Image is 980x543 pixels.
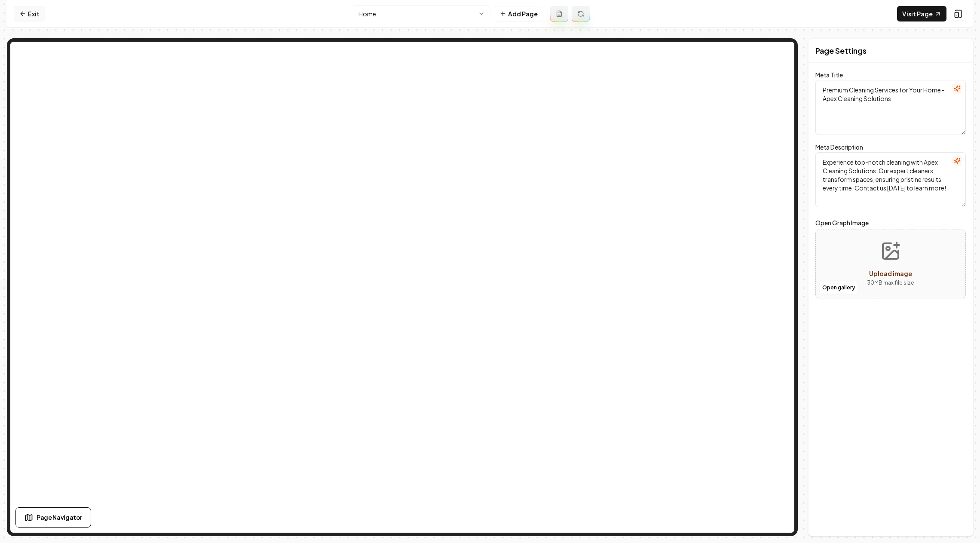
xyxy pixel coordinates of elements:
button: Upload image [860,234,921,294]
p: 30 MB max file size [867,279,914,287]
label: Meta Title [815,71,843,79]
button: Regenerate page [572,6,590,21]
button: Add admin page prompt [550,6,568,21]
label: Meta Description [815,143,863,151]
span: Page Navigator [37,513,82,522]
button: Add Page [494,6,543,21]
span: Upload image [869,270,912,277]
a: Exit [14,6,45,21]
button: Page Navigator [15,507,91,528]
h2: Page Settings [815,45,867,57]
button: Open gallery [819,281,858,295]
a: Visit Page [897,6,946,21]
label: Open Graph Image [815,218,966,228]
